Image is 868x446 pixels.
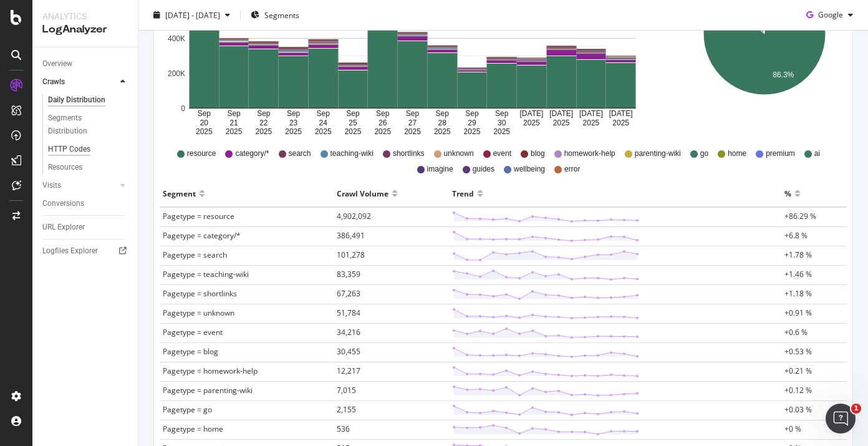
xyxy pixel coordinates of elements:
span: +0 % [784,424,801,434]
span: 101,278 [337,250,365,260]
span: 7,015 [337,385,356,395]
text: Sep [287,110,301,119]
text: 0 [181,104,185,113]
span: 12,217 [337,366,360,376]
button: Google [801,5,858,25]
a: Logfiles Explorer [42,245,129,258]
text: 24 [319,119,328,127]
text: 2025 [285,127,302,136]
span: resource [187,148,216,159]
text: 30 [498,119,506,127]
span: blog [531,148,545,159]
span: 83,359 [337,269,360,279]
span: Pagetype = home [163,424,223,434]
div: Crawl Volume [337,183,388,203]
text: 86.3% [773,70,794,79]
text: [DATE] [609,110,633,119]
text: 21 [229,119,238,127]
span: 34,216 [337,327,360,337]
text: Sep [257,110,271,119]
text: Sep [436,110,450,119]
div: Overview [42,57,72,70]
a: Overview [42,57,129,70]
span: search [289,148,311,159]
text: 27 [408,119,417,127]
text: 2025 [583,119,600,127]
text: 200K [168,69,185,78]
span: Google [818,9,843,20]
button: Segments [246,5,304,25]
span: error [564,164,580,175]
div: % [784,183,791,203]
text: [DATE] [549,110,573,119]
span: 1 [851,404,861,414]
div: HTTP Codes [48,143,90,156]
text: 22 [259,119,268,127]
span: premium [766,148,795,159]
span: +0.03 % [784,404,812,415]
iframe: Intercom live chat [826,404,856,434]
text: Sep [495,110,509,119]
text: 2025 [493,127,510,136]
text: 2025 [434,127,451,136]
a: Conversions [42,197,129,210]
div: Daily Distribution [48,94,105,107]
span: homework-help [564,148,615,159]
span: Pagetype = unknown [163,308,234,318]
text: Sep [317,110,330,119]
span: Segments [264,9,299,20]
text: 2025 [226,127,243,136]
span: +0.91 % [784,308,812,318]
a: Visits [42,179,117,192]
span: +0.12 % [784,385,812,395]
text: 2025 [255,127,272,136]
span: Pagetype = resource [163,211,234,221]
span: Pagetype = shortlinks [163,288,237,299]
text: 29 [468,119,476,127]
span: category/* [235,148,269,159]
text: 2025 [523,119,540,127]
span: +1.78 % [784,250,812,260]
span: 386,491 [337,230,365,241]
span: +0.53 % [784,346,812,357]
text: 2025 [374,127,391,136]
div: URL Explorer [42,221,85,234]
div: Trend [452,183,474,203]
span: +1.18 % [784,288,812,299]
text: 2025 [345,127,362,136]
div: Visits [42,179,61,192]
span: +86.29 % [784,211,816,221]
span: Pagetype = search [163,250,227,260]
text: Sep [346,110,360,119]
span: unknown [444,148,474,159]
span: parenting-wiki [635,148,681,159]
text: 2025 [464,127,481,136]
div: Conversions [42,197,84,210]
span: Pagetype = homework-help [163,366,258,376]
a: Daily Distribution [48,94,129,107]
text: 23 [289,119,298,127]
text: 2025 [612,119,629,127]
span: imagine [427,164,453,175]
a: Segments Distribution [48,112,129,138]
text: Sep [406,110,420,119]
text: Sep [198,110,211,119]
text: 2025 [553,119,570,127]
text: Sep [465,110,479,119]
span: home [728,148,746,159]
span: +0.21 % [784,366,812,376]
text: 25 [349,119,357,127]
span: guides [473,164,494,175]
span: +0.6 % [784,327,808,337]
div: Logfiles Explorer [42,245,98,258]
span: Pagetype = blog [163,346,218,357]
text: 2025 [196,127,213,136]
text: 2025 [315,127,332,136]
text: [DATE] [579,110,603,119]
span: Pagetype = event [163,327,223,337]
span: 4,902,092 [337,211,371,221]
span: teaching-wiki [330,148,374,159]
span: 536 [337,424,350,434]
text: Sep [376,110,390,119]
span: 30,455 [337,346,360,357]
